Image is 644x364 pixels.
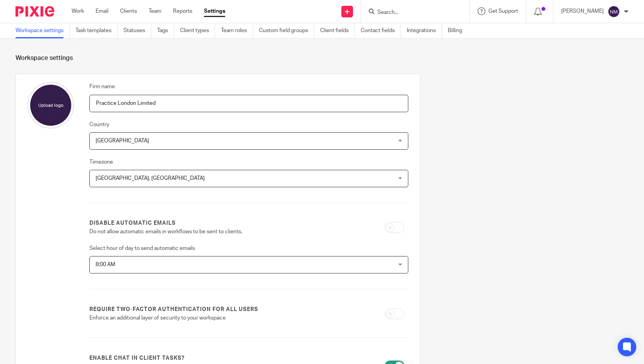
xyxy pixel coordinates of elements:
a: Team [149,7,161,15]
a: Integrations [407,23,442,38]
a: Client fields [320,23,355,38]
a: Work [72,7,84,15]
p: Do not allow automatic emails in workflows to be sent to clients. [89,228,298,236]
a: Client types [180,23,215,38]
a: Tags [157,23,174,38]
a: Clients [120,7,137,15]
label: Enable chat in client tasks? [89,354,185,362]
a: Reports [173,7,192,15]
label: Require two-factor authentication for all users [89,306,258,313]
label: Disable automatic emails [89,219,176,227]
a: Billing [448,23,468,38]
input: Name of your firm [89,95,408,112]
p: Enforce an additional layer of security to your workspace [89,314,298,322]
a: Workspace settings [15,23,70,38]
img: Pixie [15,6,54,17]
label: Firm name [89,83,115,91]
a: Settings [204,7,225,15]
a: Task templates [75,23,118,38]
label: Country [89,121,109,128]
p: [PERSON_NAME] [561,7,604,15]
a: Email [96,7,108,15]
a: Team roles [221,23,253,38]
label: Timezone [89,158,113,166]
input: Search [377,9,446,16]
a: Statuses [123,23,151,38]
a: Contact fields [361,23,401,38]
h1: Workspace settings [15,54,629,62]
span: [GEOGRAPHIC_DATA], [GEOGRAPHIC_DATA] [96,176,205,181]
span: 8:00 AM [96,262,115,267]
span: [GEOGRAPHIC_DATA] [96,138,149,144]
label: Select hour of day to send automatic emails [89,244,195,252]
a: Custom field groups [259,23,314,38]
span: Get Support [488,9,518,14]
img: svg%3E [608,5,620,18]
